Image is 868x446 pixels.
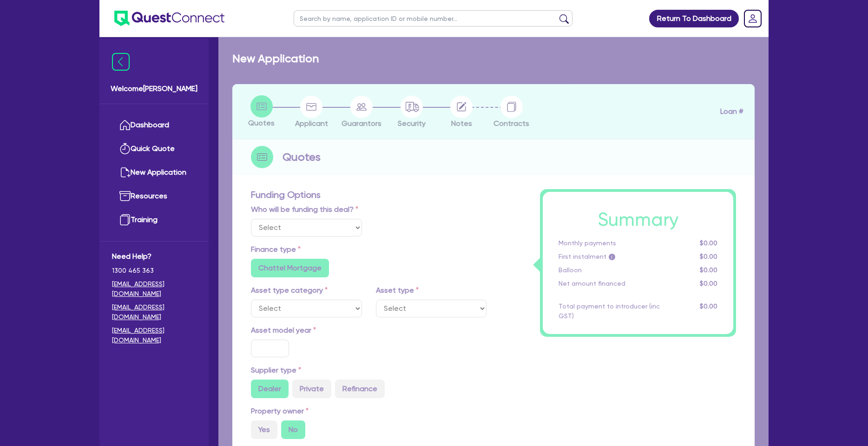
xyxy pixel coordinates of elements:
a: Dashboard [112,113,196,137]
img: new-application [119,167,131,178]
a: New Application [112,161,196,184]
a: Resources [112,184,196,208]
input: Search by name, application ID or mobile number... [294,10,572,26]
img: quick-quote [119,143,131,154]
span: Need Help? [112,251,196,262]
a: Quick Quote [112,137,196,161]
a: Return To Dashboard [649,10,739,27]
span: Welcome [PERSON_NAME] [111,83,197,94]
a: [EMAIL_ADDRESS][DOMAIN_NAME] [112,302,196,322]
span: 1300 465 363 [112,266,196,275]
a: Training [112,208,196,232]
a: [EMAIL_ADDRESS][DOMAIN_NAME] [112,279,196,299]
img: training [119,214,131,225]
a: Dropdown toggle [741,7,765,31]
a: [EMAIL_ADDRESS][DOMAIN_NAME] [112,326,196,345]
img: quest-connect-logo-blue [114,11,224,26]
img: resources [119,190,131,202]
img: icon-menu-close [112,53,130,71]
